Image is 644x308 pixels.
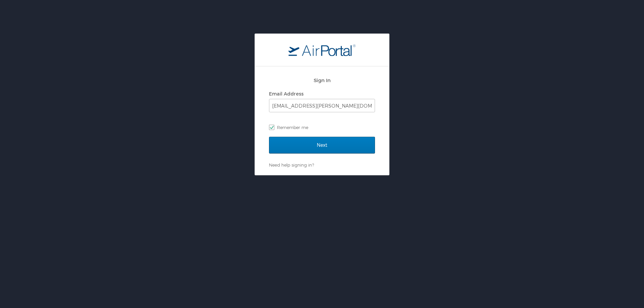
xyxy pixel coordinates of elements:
h2: Sign In [269,76,375,84]
label: Remember me [269,122,375,132]
a: Need help signing in? [269,162,314,168]
label: Email Address [269,91,304,97]
img: logo [288,44,356,56]
input: Next [269,137,375,153]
